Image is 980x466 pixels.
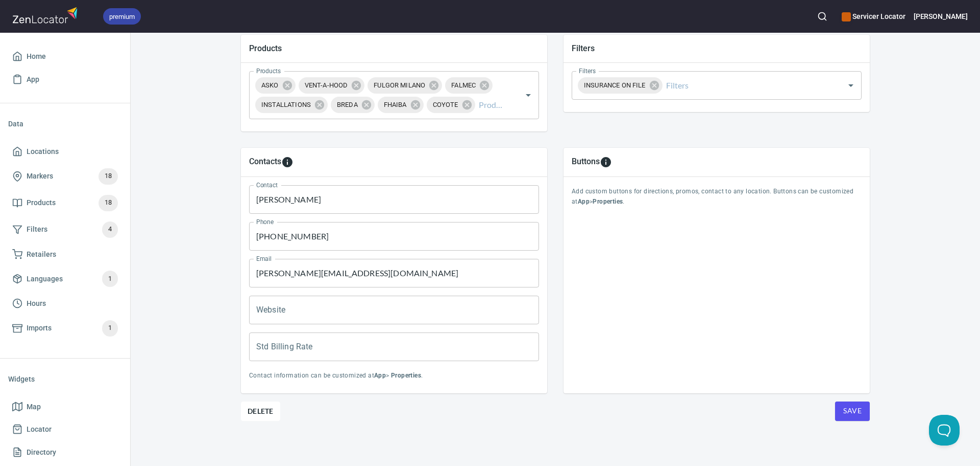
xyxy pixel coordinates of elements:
span: 1 [102,322,118,334]
div: premium [103,8,141,25]
span: 4 [102,224,118,235]
button: [PERSON_NAME] [914,5,968,28]
h5: Products [249,43,539,54]
span: Imports [27,322,52,335]
span: 1 [102,273,118,285]
div: FULGOR MILANO [367,77,442,94]
a: Retailers [8,243,122,266]
span: Markers [27,170,53,183]
p: Contact information can be customized at > . [249,371,539,381]
a: Markers18 [8,163,122,190]
h6: Servicer Locator [842,11,905,22]
span: premium [103,11,141,22]
svg: To add custom buttons for locations, please go to Apps > Properties > Buttons. [600,156,612,168]
b: Properties [391,372,421,379]
span: 18 [99,197,118,209]
a: App [8,68,122,91]
b: App [578,198,590,205]
span: FHAIBA [378,100,413,109]
b: Properties [593,198,623,205]
span: Retailers [27,248,56,261]
a: Languages1 [8,265,122,292]
div: VENT-A-HOOD [299,77,365,94]
h5: Filters [572,43,862,54]
button: Search [811,5,834,28]
svg: To add custom contact information for locations, please go to Apps > Properties > Contacts. [281,156,293,168]
button: Open [844,78,858,93]
a: Products18 [8,190,122,216]
button: Delete [241,402,280,421]
span: INSTALLATIONS [255,100,317,109]
span: FULGOR MILANO [367,80,431,90]
a: Home [8,45,122,68]
input: Products [477,95,506,115]
button: Save [835,402,870,421]
button: color-CE600E [842,12,851,21]
span: Locator [27,423,52,436]
span: BREDA [331,100,364,109]
div: FALMEC [445,77,493,94]
span: Products [27,196,56,209]
div: ASKO [255,77,296,94]
span: INSURANCE ON FILE [578,80,652,90]
button: Open [521,88,535,102]
input: Filters [664,76,828,95]
span: Map [27,401,41,413]
span: Hours [27,297,46,310]
span: Filters [27,223,47,236]
li: Data [8,112,122,136]
span: COYOTE [427,100,464,109]
div: FHAIBA [378,97,424,113]
h5: Contacts [249,156,281,168]
a: Hours [8,292,122,315]
h5: Buttons [572,156,600,168]
div: INSTALLATIONS [255,97,328,113]
div: INSURANCE ON FILE [578,77,663,94]
a: Filters4 [8,216,122,243]
div: COYOTE [427,97,475,113]
span: VENT-A-HOOD [299,80,354,90]
a: Directory [8,441,122,464]
div: Manage your apps [842,5,905,28]
span: Directory [27,446,56,459]
span: Languages [27,273,63,285]
b: App [374,372,386,379]
img: zenlocator [12,4,81,26]
a: Locations [8,140,122,163]
a: Locator [8,418,122,441]
span: Home [27,50,46,63]
a: Imports1 [8,315,122,342]
span: App [27,73,39,86]
div: BREDA [331,97,375,113]
li: Widgets [8,367,122,391]
h6: [PERSON_NAME] [914,11,968,22]
span: Save [843,405,862,417]
span: FALMEC [445,80,482,90]
span: Delete [248,405,274,417]
span: 18 [99,170,118,182]
p: Add custom buttons for directions, promos, contact to any location. Buttons can be customized at > . [572,187,862,207]
iframe: Help Scout Beacon - Open [929,415,960,446]
span: Locations [27,145,59,158]
span: ASKO [255,80,285,90]
a: Map [8,395,122,418]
